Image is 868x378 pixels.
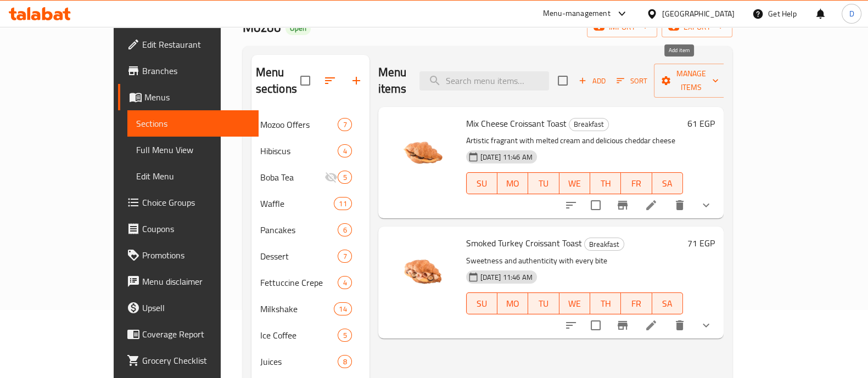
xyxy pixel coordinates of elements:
[118,84,259,110] a: Menus
[260,118,338,131] span: Mozoo Offers
[466,115,567,132] span: Mix Cheese Croissant Toast
[693,192,719,218] button: show more
[574,72,609,89] button: Add
[118,31,259,58] a: Edit Restaurant
[142,301,250,314] span: Upsell
[118,216,259,242] a: Coupons
[251,111,369,138] div: Mozoo Offers7
[251,322,369,348] div: Ice Coffee5
[338,171,351,184] div: items
[260,223,338,236] span: Pancakes
[476,152,537,162] span: [DATE] 11:46 AM
[387,116,457,186] img: Mix Cheese Croissant Toast
[699,319,713,332] svg: Show Choices
[334,199,351,209] span: 11
[338,120,351,130] span: 7
[569,118,608,131] span: Breakfast
[466,134,683,148] p: Artistic fragrant with melted cream and delicious cheddar cheese
[625,176,647,191] span: FR
[584,314,607,337] span: Select to update
[260,355,338,368] span: Juices
[558,192,584,218] button: sort-choices
[343,67,369,94] button: Add section
[621,172,652,194] button: FR
[663,67,719,94] span: Manage items
[118,347,259,374] a: Grocery Checklist
[466,172,497,194] button: SU
[142,38,250,51] span: Edit Restaurant
[670,20,724,34] span: export
[533,176,555,191] span: TU
[142,328,250,341] span: Coverage Report
[419,71,549,91] input: search
[338,357,351,367] span: 8
[127,110,259,137] a: Sections
[338,251,351,262] span: 7
[645,199,658,212] a: Edit menu item
[285,22,311,35] div: Open
[338,330,351,341] span: 5
[387,235,457,306] img: Smoked Turkey Croissant Toast
[136,143,250,156] span: Full Menu View
[118,58,259,84] a: Branches
[338,223,351,236] div: items
[142,196,250,209] span: Choice Groups
[466,235,582,251] span: Smoked Turkey Croissant Toast
[590,172,621,194] button: TH
[657,296,679,312] span: SA
[595,176,617,191] span: TH
[609,72,654,89] span: Sort items
[577,75,607,87] span: Add
[142,354,250,367] span: Grocery Checklist
[338,278,351,288] span: 4
[585,238,624,251] span: Breakfast
[558,312,584,338] button: sort-choices
[285,24,311,33] span: Open
[596,20,648,34] span: import
[251,243,369,269] div: Dessert7
[324,171,338,184] svg: Inactive section
[142,222,250,235] span: Coupons
[338,276,351,289] div: items
[136,117,250,130] span: Sections
[251,164,369,190] div: Boba Tea5
[260,171,325,184] span: Boba Tea
[645,319,658,332] a: Edit menu item
[617,75,647,87] span: Sort
[657,176,679,191] span: SA
[142,64,250,77] span: Branches
[251,296,369,322] div: Milkshake14
[528,172,559,194] button: TU
[338,172,351,183] span: 5
[687,116,715,131] h6: 61 EGP
[118,268,259,295] a: Menu disclaimer
[251,138,369,164] div: Hibiscus4
[260,197,334,210] span: Waffle
[127,137,259,163] a: Full Menu View
[614,72,649,89] button: Sort
[338,225,351,235] span: 6
[584,194,607,217] span: Select to update
[667,192,693,218] button: delete
[251,217,369,243] div: Pancakes6
[652,292,683,314] button: SA
[338,329,351,342] div: items
[652,172,683,194] button: SA
[251,190,369,217] div: Waffle11
[687,235,715,251] h6: 71 EGP
[584,238,624,251] div: Breakfast
[118,242,259,268] a: Promotions
[260,329,338,342] div: Ice Coffee
[260,250,338,263] span: Dessert
[497,292,528,314] button: MO
[564,296,586,312] span: WE
[466,254,683,268] p: Sweetness and authenticity with every bite
[609,192,636,218] button: Branch-specific-item
[136,170,250,183] span: Edit Menu
[699,199,713,212] svg: Show Choices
